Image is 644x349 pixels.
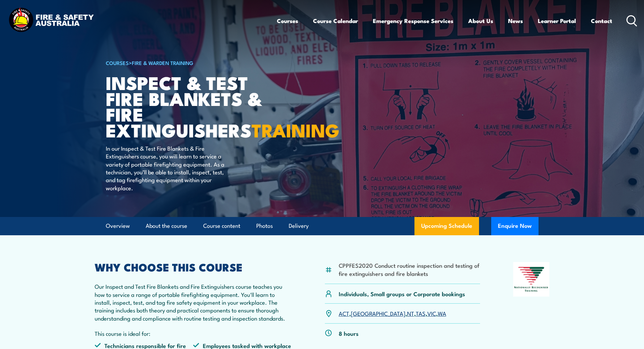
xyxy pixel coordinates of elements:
a: Course Calendar [313,12,358,30]
p: This course is ideal for: [95,329,292,337]
h2: WHY CHOOSE THIS COURSE [95,262,292,271]
p: 8 hours [339,329,359,337]
li: CPPFES2020 Conduct routine inspection and testing of fire extinguishers and fire blankets [339,261,480,277]
img: Nationally Recognised Training logo. [513,262,550,297]
a: [GEOGRAPHIC_DATA] [351,309,405,317]
a: Course content [203,217,240,235]
a: VIC [427,309,436,317]
a: Fire & Warden Training [132,59,193,66]
a: About the course [146,217,187,235]
button: Enquire Now [491,217,539,235]
a: Upcoming Schedule [414,217,479,235]
a: Emergency Response Services [373,12,453,30]
strong: TRAINING [252,115,339,144]
a: TAS [416,309,426,317]
h1: Inspect & Test Fire Blankets & Fire Extinguishers [106,74,273,138]
a: Contact [591,12,612,30]
p: Our Inspect and Test Fire Blankets and Fire Extinguishers course teaches you how to service a ran... [95,282,292,322]
a: ACT [339,309,349,317]
p: , , , , , [339,309,446,317]
a: Delivery [289,217,309,235]
a: NT [407,309,414,317]
a: COURSES [106,59,129,66]
a: Courses [277,12,298,30]
a: About Us [468,12,493,30]
h6: > [106,59,273,67]
a: WA [438,309,446,317]
a: Photos [256,217,273,235]
a: News [508,12,523,30]
a: Learner Portal [538,12,576,30]
p: Individuals, Small groups or Corporate bookings [339,290,465,298]
p: In our Inspect & Test Fire Blankets & Fire Extinguishers course, you will learn to service a vari... [106,144,229,192]
a: Overview [106,217,130,235]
